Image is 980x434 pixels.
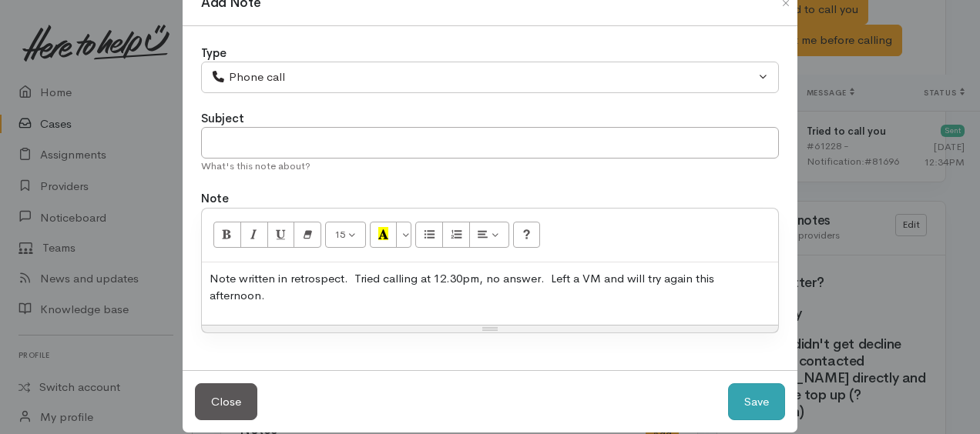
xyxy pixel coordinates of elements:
[211,68,755,86] div: Phone call
[370,222,398,248] button: Recent Color
[202,325,778,332] div: Resize
[294,222,321,248] button: Remove Font Style (CTRL+\)
[240,222,268,248] button: Italic (CTRL+I)
[442,222,470,248] button: Ordered list (CTRL+SHIFT+NUM8)
[396,222,411,248] button: More Color
[201,159,779,174] div: What's this note about?
[201,45,227,62] label: Type
[210,270,770,305] p: Note written in retrospect. Tried calling at 12.30pm, no answer. Left a VM and will try again thi...
[213,222,241,248] button: Bold (CTRL+B)
[469,222,509,248] button: Paragraph
[334,228,345,241] span: 15
[415,222,443,248] button: Unordered list (CTRL+SHIFT+NUM7)
[728,383,785,421] button: Save
[201,190,229,208] label: Note
[267,222,295,248] button: Underline (CTRL+U)
[325,222,366,248] button: Font Size
[195,383,257,421] button: Close
[201,62,779,93] button: Phone call
[513,222,541,248] button: Help
[201,110,244,128] label: Subject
